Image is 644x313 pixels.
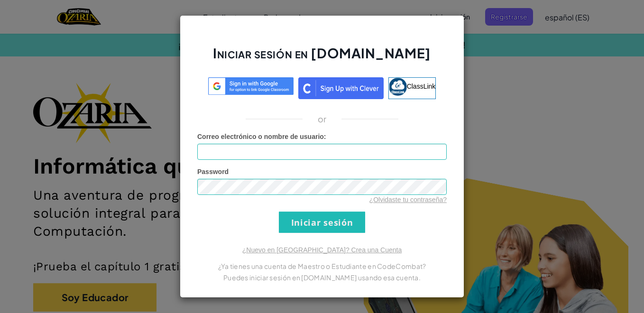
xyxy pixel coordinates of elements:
[197,44,447,72] h2: Iniciar sesión en [DOMAIN_NAME]
[197,260,447,272] p: ¿Ya tienes una cuenta de Maestro o Estudiante en CodeCombat?
[318,113,327,125] p: or
[298,77,384,99] img: clever_sso_button@2x.png
[242,246,402,254] a: ¿Nuevo en [GEOGRAPHIC_DATA]? Crea una Cuenta
[407,83,436,90] span: ClassLink
[389,78,407,96] img: classlink-logo-small.png
[279,212,365,233] input: Iniciar sesión
[197,133,324,140] span: Correo electrónico o nombre de usuario
[369,196,447,203] a: ¿Olvidaste tu contraseña?
[197,272,447,283] p: Puedes iniciar sesión en [DOMAIN_NAME] usando esa cuenta.
[197,132,326,141] label: :
[208,77,294,95] img: log-in-google-sso.svg
[197,168,229,175] span: Password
